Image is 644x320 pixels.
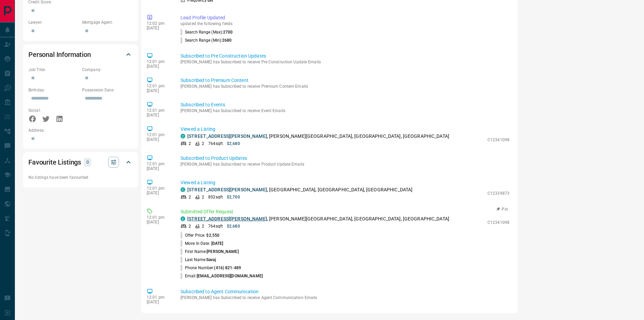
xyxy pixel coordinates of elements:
span: [PERSON_NAME] [207,249,238,254]
p: 12:02 pm [147,21,170,26]
p: 0 [86,158,89,166]
p: Birthday: [28,87,79,93]
a: [STREET_ADDRESS][PERSON_NAME] [187,216,267,221]
p: Company: [82,67,133,73]
p: , [GEOGRAPHIC_DATA], [GEOGRAPHIC_DATA], [GEOGRAPHIC_DATA] [187,186,412,193]
p: 2 [189,223,191,229]
p: [PERSON_NAME] has Subscribed to receive Product Update Emails [181,162,509,167]
p: Address: [28,127,133,133]
p: 12:01 pm [147,59,170,64]
p: [DATE] [147,113,170,118]
p: 764 sqft [208,223,223,229]
p: updated the following fields: [181,21,509,26]
p: 2 [202,194,204,200]
span: [DATE] [211,241,223,246]
p: [PERSON_NAME] has Subscribed to receive Event Emails [181,108,509,113]
p: [PERSON_NAME] has Subscribed to receive Premium Content Emails [181,84,509,89]
span: (416) 821-489 [214,265,241,270]
p: [DATE] [147,300,170,304]
p: 2 [202,223,204,229]
p: Subscribed to Events [181,101,509,108]
a: [STREET_ADDRESS][PERSON_NAME] [187,133,267,139]
p: Social: [28,107,79,113]
p: [DATE] [147,88,170,93]
h2: Personal Information [28,49,91,60]
div: Personal Information [28,46,133,63]
p: 2 [202,141,204,147]
p: [DATE] [147,220,170,225]
p: Subscribed to Premium Content [181,77,509,84]
p: , [PERSON_NAME][GEOGRAPHIC_DATA], [GEOGRAPHIC_DATA], [GEOGRAPHIC_DATA] [187,133,449,140]
p: , [PERSON_NAME][GEOGRAPHIC_DATA], [GEOGRAPHIC_DATA], [GEOGRAPHIC_DATA] [187,215,449,222]
p: Possession Date: [82,87,133,93]
span: 2700 [223,30,233,35]
span: 2680 [222,38,232,43]
p: Move In Date: [181,240,223,247]
p: [PERSON_NAME] has Subscribed to receive Pre Construction Update Emails [181,60,509,64]
p: [DATE] [147,26,170,30]
p: [DATE] [147,64,170,69]
p: Search Range (Min) : [181,37,232,43]
span: Savaj [206,257,216,262]
p: Subscribed to Pre Construction Updates [181,52,509,60]
p: C12341098 [487,137,509,143]
p: Viewed a Listing [181,179,509,186]
p: 12:01 pm [147,162,170,166]
p: 852 sqft [208,194,223,200]
p: Job Title: [28,67,79,73]
a: [STREET_ADDRESS][PERSON_NAME] [187,187,267,192]
p: 12:01 pm [147,132,170,137]
p: $2,680 [227,141,240,147]
button: Pin [493,206,512,212]
div: condos.ca [181,134,185,138]
p: 12:01 pm [147,84,170,88]
p: Subscribed to Product Updates [181,155,509,162]
p: Offer Price: [181,232,219,238]
p: $2,700 [227,194,240,200]
p: Last Name: [181,257,216,263]
span: $2,550 [206,233,219,238]
p: 12:01 pm [147,215,170,220]
p: [PERSON_NAME] has Subscribed to receive Agent Communication Emails [181,295,509,300]
p: Mortgage Agent: [82,19,133,25]
p: First Name: [181,249,239,255]
p: 2 [189,194,191,200]
div: condos.ca [181,187,185,192]
div: Favourite Listings0 [28,154,133,170]
p: No listings have been favourited [28,174,133,180]
p: Lead Profile Updated [181,14,509,21]
p: Submitted Offer Request [181,208,509,215]
p: $2,680 [227,223,240,229]
p: Lawyer: [28,19,79,25]
p: 2 [189,141,191,147]
span: [EMAIL_ADDRESS][DOMAIN_NAME] [197,274,263,278]
p: 12:01 pm [147,186,170,191]
h2: Favourite Listings [28,157,81,168]
p: Subscribed to Agent Communication [181,288,509,295]
p: 12:01 pm [147,295,170,300]
p: Email: [181,273,263,279]
p: Phone Number: [181,265,241,271]
p: 12:01 pm [147,108,170,113]
p: Viewed a Listing [181,126,509,133]
p: [DATE] [147,137,170,142]
p: 764 sqft [208,141,223,147]
div: condos.ca [181,216,185,221]
p: C12341098 [487,219,509,226]
p: [DATE] [147,191,170,195]
p: Search Range (Max) : [181,29,233,35]
p: C12339873 [487,190,509,196]
p: [DATE] [147,166,170,171]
